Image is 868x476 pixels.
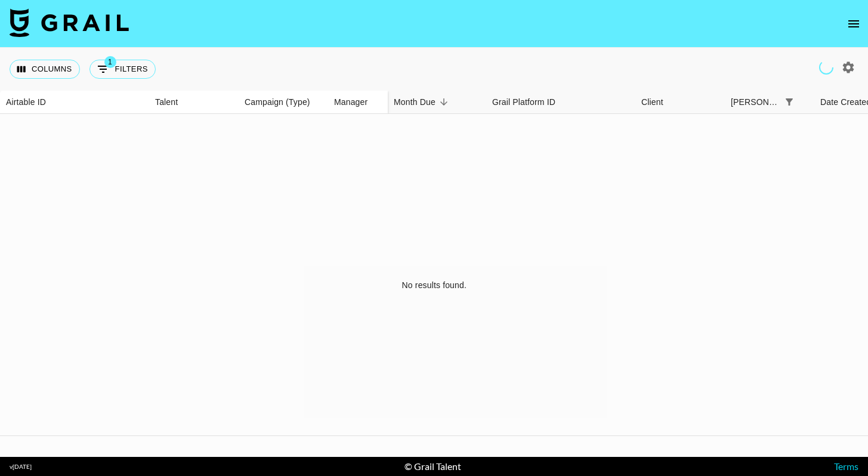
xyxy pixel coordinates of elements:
[842,12,866,36] button: open drawer
[834,460,858,472] a: Terms
[328,91,388,114] div: Manager
[10,60,80,79] button: Select columns
[239,91,328,114] div: Campaign (Type)
[486,91,635,114] div: Grail Platform ID
[435,94,452,110] button: Sort
[10,463,32,471] div: v [DATE]
[104,56,116,68] span: 1
[6,91,46,114] div: Airtable ID
[10,8,129,37] img: Grail Talent
[781,94,798,110] div: 1 active filter
[334,91,367,114] div: Manager
[731,91,781,114] div: [PERSON_NAME]
[725,91,814,114] div: Booker
[798,94,814,110] button: Sort
[816,57,836,78] span: Refreshing users, talent, clients, campaigns...
[394,91,435,114] div: Month Due
[155,91,178,114] div: Talent
[404,460,461,472] div: © Grail Talent
[89,60,156,79] button: Show filters
[641,91,663,114] div: Client
[388,91,486,114] div: Month Due
[149,91,239,114] div: Talent
[781,94,798,110] button: Show filters
[635,91,725,114] div: Client
[492,91,555,114] div: Grail Platform ID
[245,91,310,114] div: Campaign (Type)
